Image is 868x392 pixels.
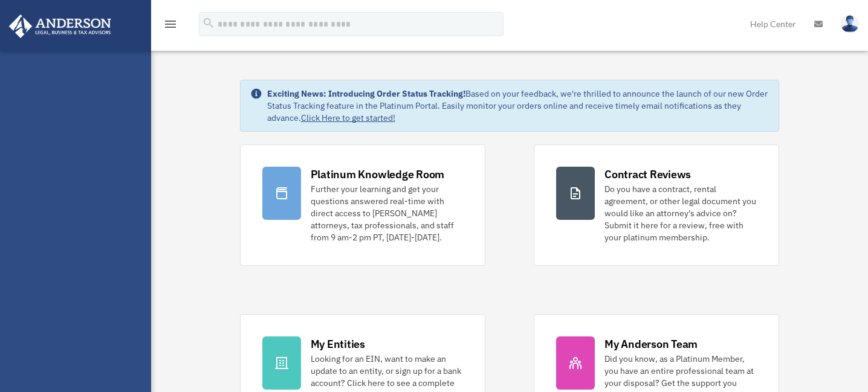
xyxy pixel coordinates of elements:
img: Anderson Advisors Platinum Portal [5,14,115,38]
div: My Anderson Team [604,336,698,352]
i: menu [163,17,178,31]
a: Click Here to get started! [301,112,395,123]
strong: Exciting News: Introducing Order Status Tracking! [267,88,465,99]
img: User Pic [841,15,859,33]
i: search [202,16,215,30]
a: Contract Reviews Do you have a contract, rental agreement, or other legal document you would like... [534,144,779,266]
a: Platinum Knowledge Room Further your learning and get your questions answered real-time with dire... [240,144,485,266]
div: Further your learning and get your questions answered real-time with direct access to [PERSON_NAM... [311,183,463,243]
a: menu [163,21,178,31]
div: My Entities [311,336,365,352]
div: Contract Reviews [604,167,691,182]
div: Do you have a contract, rental agreement, or other legal document you would like an attorney's ad... [604,183,757,243]
div: Platinum Knowledge Room [311,167,445,182]
div: Based on your feedback, we're thrilled to announce the launch of our new Order Status Tracking fe... [267,88,769,124]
